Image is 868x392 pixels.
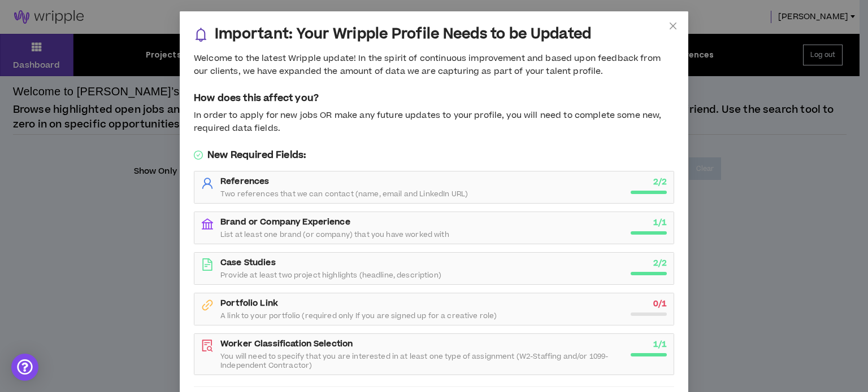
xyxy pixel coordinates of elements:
span: List at least one brand (or company) that you have worked with [220,230,449,239]
span: file-text [201,258,214,271]
span: link [201,299,214,311]
h5: New Required Fields: [194,148,674,162]
span: close [669,21,678,30]
span: file-search [201,340,214,352]
strong: 1 / 1 [653,217,667,228]
h5: How does this affect you? [194,91,674,105]
strong: Portfolio Link [220,297,278,309]
div: Open Intercom Messenger [11,354,38,381]
strong: 0 / 1 [653,298,667,310]
strong: References [220,175,269,187]
span: Provide at least two project highlights (headline, description) [220,271,441,280]
span: check-circle [194,151,203,160]
h3: Important: Your Wripple Profile Needs to be Updated [215,25,591,43]
strong: 2 / 2 [653,257,667,269]
strong: Brand or Company Experience [220,216,350,228]
div: Welcome to the latest Wripple update! In the spirit of continuous improvement and based upon feed... [194,52,674,78]
span: bank [201,218,214,230]
strong: 1 / 1 [653,338,667,350]
strong: Worker Classification Selection [220,338,353,350]
div: In order to apply for new jobs OR make any future updates to your profile, you will need to compl... [194,109,674,135]
span: A link to your portfolio (required only If you are signed up for a creative role) [220,311,497,320]
button: Close [658,11,688,42]
span: user [201,177,214,190]
span: Two references that we can contact (name, email and LinkedIn URL) [220,190,468,199]
strong: Case Studies [220,257,276,268]
strong: 2 / 2 [653,176,667,188]
span: bell [194,28,208,42]
span: You will need to specify that you are interested in at least one type of assignment (W2-Staffing ... [220,352,624,370]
